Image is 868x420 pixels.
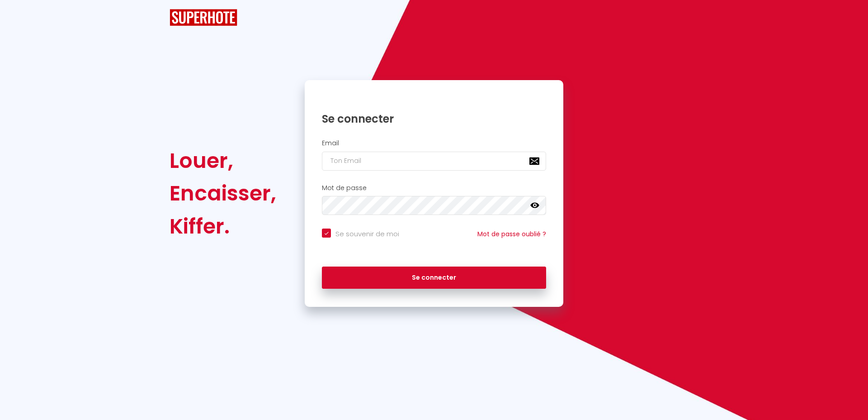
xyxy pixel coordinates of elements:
[322,267,546,289] button: Se connecter
[322,112,546,126] h1: Se connecter
[170,144,276,177] div: Louer,
[170,177,276,210] div: Encaisser,
[477,229,546,239] a: Mot de passe oublié ?
[322,184,546,192] h2: Mot de passe
[322,152,546,171] input: Ton Email
[170,210,276,243] div: Kiffer.
[170,9,237,26] img: SuperHote logo
[322,139,546,147] h2: Email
